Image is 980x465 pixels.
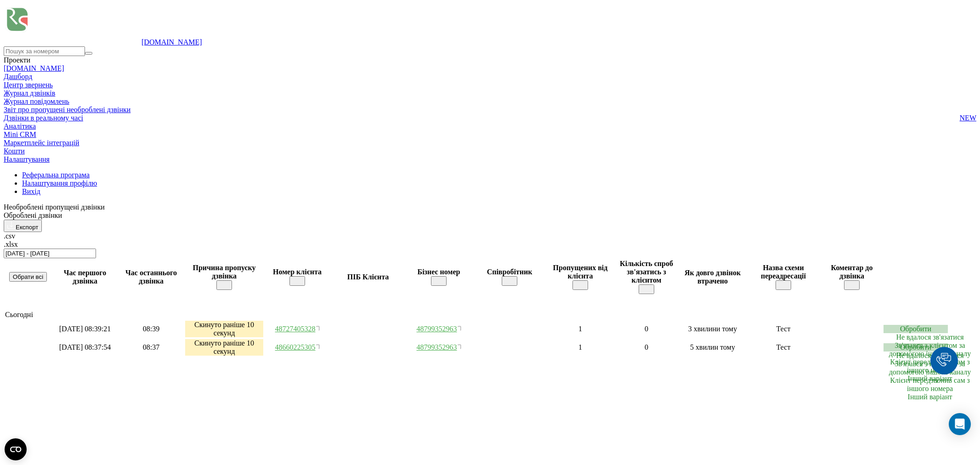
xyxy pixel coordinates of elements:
[275,325,316,333] a: 48727405328
[119,339,184,356] td: 08:37
[4,220,42,232] button: Експорт
[949,413,971,435] div: Open Intercom Messenger
[52,339,118,356] td: [DATE] 08:37:54
[4,147,25,155] a: Кошти
[620,260,673,284] span: Кількість спроб зв'язатись з клієнтом
[4,240,18,248] span: .xlsx
[417,343,457,351] a: 48799352963
[553,264,608,280] span: Пропущених від клієнта
[125,269,177,285] span: Час останнього дзвінка
[22,179,97,187] a: Налаштування профілю
[4,232,15,240] span: .csv
[746,320,821,338] td: Тест
[4,97,69,106] span: Журнал повідомлень
[64,269,106,285] span: Час першого дзвінка
[761,264,806,280] span: Назва схеми переадресації
[680,339,745,356] td: 5 хвилин тому
[614,320,679,338] td: 0
[896,352,963,359] span: Не вдалося зв'язатися
[884,325,948,333] div: Обробити
[4,46,85,56] input: Пошук за номером
[746,339,821,356] td: Тест
[5,310,948,319] td: Сьогодні
[487,268,532,276] span: Співробітник
[4,155,50,163] a: Налаштування
[4,106,976,114] a: Звіт про пропущені необроблені дзвінки
[185,321,263,337] div: Скинуто раніше 10 секунд
[548,339,613,356] td: 1
[548,320,613,338] td: 1
[22,187,40,195] a: Вихід
[908,393,952,401] span: Інший варіант
[5,438,27,460] button: Open CMP widget
[22,171,90,179] a: Реферальна програма
[347,273,389,281] span: ПІБ Клієнта
[52,320,118,338] td: [DATE] 08:39:21
[4,81,53,89] a: Центр звернень
[4,73,32,80] a: Дашборд
[831,264,873,280] span: Коментар до дзвінка
[4,139,79,147] a: Маркетплейс інтеграцій
[889,360,971,376] span: Зв'язався з клієнтом за допомогою іншого каналу
[4,4,142,45] img: Ringostat logo
[185,339,263,356] div: Скинуто раніше 10 секунд
[4,97,976,106] a: Журнал повідомлень
[890,376,970,392] span: Клієнт передзвонив сам з іншого номера
[4,114,83,122] span: Дзвінки в реальному часі
[4,130,36,138] a: Mini CRM
[4,106,130,114] span: Звіт про пропущені необроблені дзвінки
[896,333,963,341] span: Не вдалося зв'язатися
[142,38,202,46] a: [DOMAIN_NAME]
[4,203,976,211] div: Необроблені пропущені дзвінки
[275,343,316,351] a: 48660225305
[193,264,256,280] span: Причина пропуску дзвінка
[417,325,457,333] a: 48799352963
[418,268,460,276] span: Бізнес номер
[4,64,64,72] a: [DOMAIN_NAME]
[889,341,971,357] span: Зв'язався з клієнтом за допомогою іншого каналу
[4,122,36,130] a: Аналiтика
[685,269,741,285] span: Як довго дзвінок втрачено
[4,89,55,97] span: Журнал дзвінків
[4,56,976,64] div: Проекти
[119,320,184,338] td: 08:39
[273,268,322,276] span: Номер клієнта
[4,114,976,122] a: Дзвінки в реальному часіNEW
[614,339,679,356] td: 0
[9,272,47,282] button: Обрати всі
[4,211,976,220] div: Оброблені дзвінки
[680,320,745,338] td: 3 хвилини тому
[4,89,976,97] a: Журнал дзвінків
[960,114,976,122] span: NEW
